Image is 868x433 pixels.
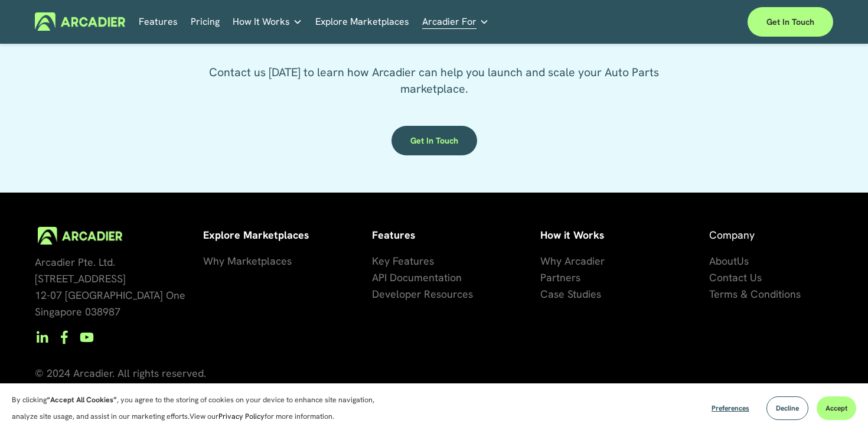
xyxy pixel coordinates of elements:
[315,12,409,31] a: Explore Marketplaces
[748,7,833,37] a: Get in touch
[540,228,604,242] strong: How it Works
[776,403,799,413] span: Decline
[391,126,477,155] a: Get in touch
[372,271,462,284] span: API Documentation
[709,286,801,302] a: Terms & Conditions
[766,396,808,420] button: Decline
[540,271,546,284] span: P
[372,269,462,286] a: API Documentation
[218,412,265,421] a: Privacy Policy
[57,330,71,344] a: Facebook
[372,254,434,268] span: Key Features
[80,330,94,344] a: YouTube
[203,254,292,268] span: Why Marketplaces
[540,253,605,269] a: Why Arcadier
[191,12,220,31] a: Pricing
[422,14,477,30] span: Arcadier For
[35,330,49,344] a: LinkedIn
[709,287,801,301] span: Terms & Conditions
[35,366,206,380] span: © 2024 Arcadier. All rights reserved.
[422,12,489,31] a: folder dropdown
[709,271,762,284] span: Contact Us
[35,12,125,31] img: Arcadier
[47,395,117,405] strong: “Accept All Cookies”
[709,254,737,268] span: About
[737,254,749,268] span: Us
[12,392,396,425] p: By clicking , you agree to the storing of cookies on your device to enhance site navigation, anal...
[372,253,434,269] a: Key Features
[372,286,473,302] a: Developer Resources
[709,228,755,242] span: Company
[546,269,580,286] a: artners
[540,269,546,286] a: P
[703,396,758,420] button: Preferences
[372,287,473,301] span: Developer Resources
[540,254,605,268] span: Why Arcadier
[540,287,554,301] span: Ca
[554,287,601,301] span: se Studies
[206,64,663,97] p: Contact us [DATE] to learn how Arcadier can help you launch and scale your Auto Parts marketplace.
[709,269,762,286] a: Contact Us
[35,255,185,318] span: Arcadier Pte. Ltd. [STREET_ADDRESS] 12-07 [GEOGRAPHIC_DATA] One Singapore 038987
[203,253,292,269] a: Why Marketplaces
[809,376,868,433] iframe: Chat Widget
[233,12,302,31] a: folder dropdown
[554,286,601,302] a: se Studies
[233,14,290,30] span: How It Works
[709,253,737,269] a: About
[139,12,178,31] a: Features
[546,271,580,284] span: artners
[372,228,415,242] strong: Features
[203,228,309,242] strong: Explore Marketplaces
[712,403,749,413] span: Preferences
[540,286,554,302] a: Ca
